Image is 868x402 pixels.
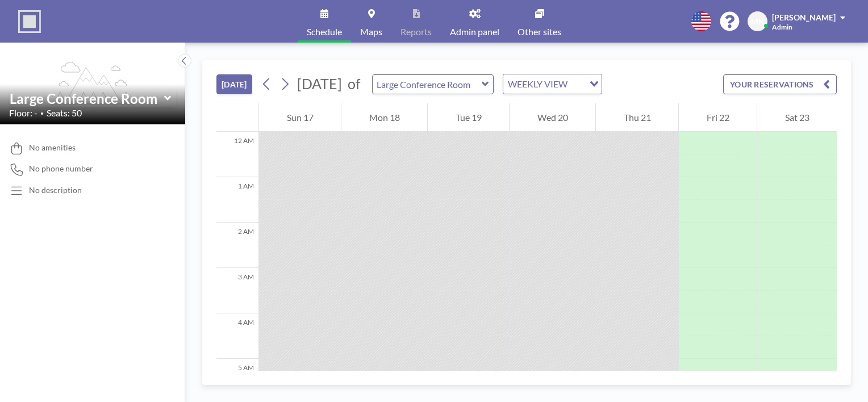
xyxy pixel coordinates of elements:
span: Floor: - [9,107,37,119]
input: Large Conference Room [10,90,164,107]
input: Large Conference Room [373,75,482,94]
div: Search for option [503,74,602,94]
div: Fri 22 [679,103,757,132]
div: Wed 20 [510,103,595,132]
span: Other sites [518,27,561,36]
span: MK [751,16,764,27]
div: 4 AM [216,313,258,359]
div: No description [29,185,82,195]
span: of [348,75,360,93]
div: 2 AM [216,223,258,268]
div: 12 AM [216,132,258,177]
span: Seats: 50 [47,107,82,119]
span: Admin [772,23,792,31]
span: Reports [400,27,432,36]
div: Sun 17 [259,103,341,132]
span: Maps [360,27,382,36]
div: Tue 19 [428,103,509,132]
div: 3 AM [216,268,258,313]
span: Schedule [307,27,342,36]
span: • [40,110,44,117]
div: Sat 23 [757,103,837,132]
input: Search for option [571,77,583,91]
span: [DATE] [297,75,342,92]
span: Admin panel [450,27,499,36]
div: Mon 18 [341,103,427,132]
span: WEEKLY VIEW [506,77,570,91]
button: YOUR RESERVATIONS [723,74,837,94]
button: [DATE] [216,74,252,94]
img: organization-logo [18,10,41,33]
span: [PERSON_NAME] [772,12,836,22]
span: No phone number [29,164,93,174]
div: 1 AM [216,177,258,223]
span: No amenities [29,143,76,153]
div: Thu 21 [596,103,678,132]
